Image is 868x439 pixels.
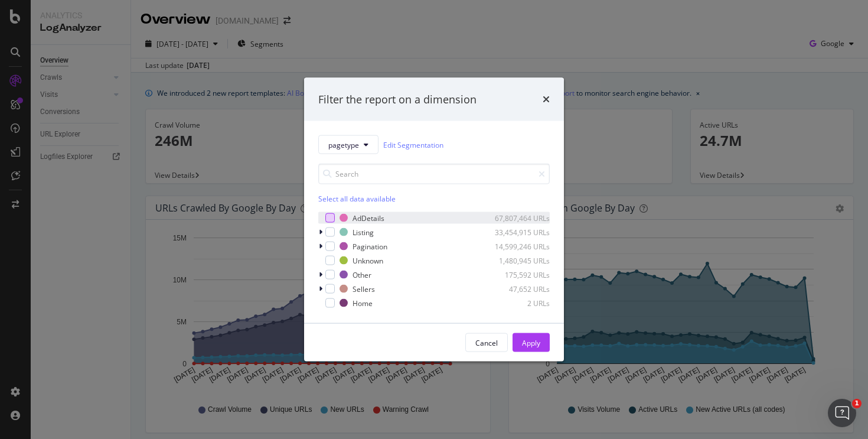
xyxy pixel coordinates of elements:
[492,255,550,265] div: 1,480,945 URLs
[318,135,378,154] button: pagetype
[353,269,371,279] div: Other
[353,213,384,223] div: AdDetails
[318,92,477,107] div: Filter the report on a dimension
[353,241,387,251] div: Pagination
[465,333,508,352] button: Cancel
[353,255,383,265] div: Unknown
[543,92,550,107] div: times
[318,164,550,184] input: Search
[852,399,862,408] span: 1
[492,269,550,279] div: 175,592 URLs
[353,298,373,308] div: Home
[328,139,359,149] span: pagetype
[492,298,550,308] div: 2 URLs
[492,227,550,237] div: 33,454,915 URLs
[353,284,375,294] div: Sellers
[522,337,540,347] div: Apply
[475,337,498,347] div: Cancel
[492,213,550,223] div: 67,807,464 URLs
[353,227,374,237] div: Listing
[318,194,550,204] div: Select all data available
[383,138,443,151] a: Edit Segmentation
[513,333,550,352] button: Apply
[304,77,564,362] div: modal
[828,399,856,427] iframe: Intercom live chat
[492,241,550,251] div: 14,599,246 URLs
[492,284,550,294] div: 47,652 URLs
